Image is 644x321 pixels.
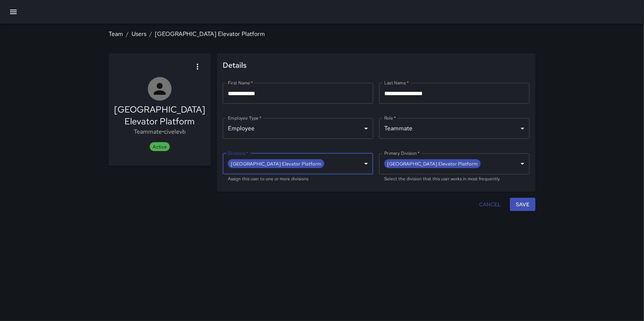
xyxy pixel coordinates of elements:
[155,30,265,38] a: [GEOGRAPHIC_DATA] Elevator Platform
[114,127,205,136] p: Teammate • civelevb
[126,30,129,39] li: /
[228,175,368,183] p: Assign this user to one or more divisions
[132,30,146,38] a: Users
[379,118,530,139] div: Teammate
[228,80,253,86] label: First Name
[384,80,409,86] label: Last Name
[150,144,170,150] span: Active
[510,198,535,211] button: Save
[223,59,530,71] span: Details
[384,175,524,183] p: Select the division that this user works in most frequently
[223,118,373,139] div: Employee
[149,30,152,39] li: /
[228,160,324,168] span: [GEOGRAPHIC_DATA] Elevator Platform
[109,30,123,38] a: Team
[384,115,396,121] label: Role
[228,150,249,156] label: Divisions
[114,104,205,127] h5: [GEOGRAPHIC_DATA] Elevator Platform
[384,160,481,168] span: [GEOGRAPHIC_DATA] Elevator Platform
[228,115,262,121] label: Employee Type
[384,150,419,156] label: Primary Division
[476,198,504,211] button: Cancel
